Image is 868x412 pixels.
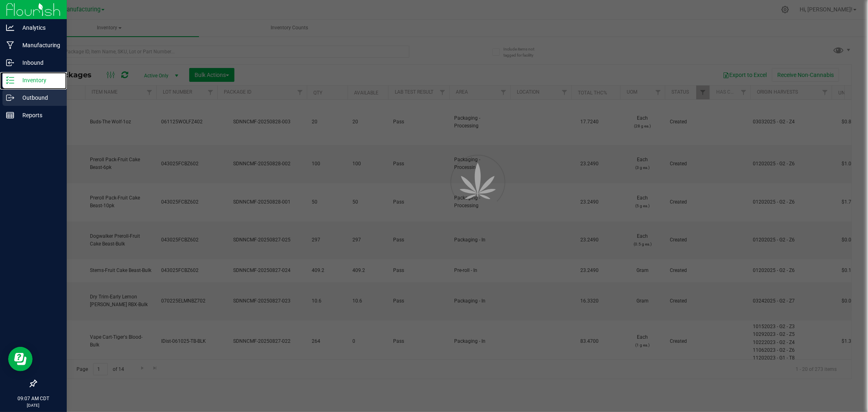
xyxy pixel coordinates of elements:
p: Outbound [14,93,63,103]
p: 09:07 AM CDT [4,395,63,402]
p: Reports [14,110,63,120]
p: Inventory [14,75,63,85]
inline-svg: Inventory [6,76,14,84]
p: [DATE] [4,402,63,408]
inline-svg: Outbound [6,94,14,102]
p: Inbound [14,58,63,68]
iframe: Resource center [8,347,33,371]
inline-svg: Inbound [6,59,14,67]
inline-svg: Manufacturing [6,41,14,49]
p: Manufacturing [14,40,63,50]
inline-svg: Analytics [6,24,14,32]
inline-svg: Reports [6,111,14,119]
p: Analytics [14,23,63,33]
